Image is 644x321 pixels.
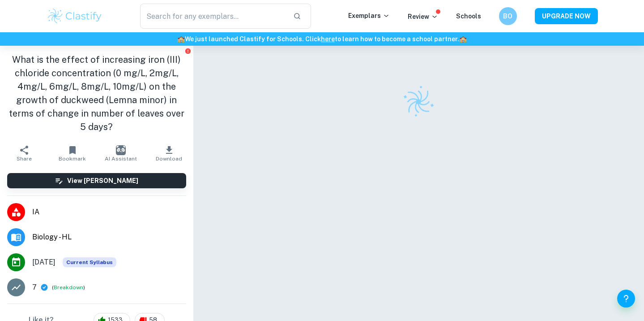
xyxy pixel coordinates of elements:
[456,13,481,20] a: Schools
[408,12,438,22] p: Review
[503,11,513,21] h6: BO
[32,257,55,268] span: [DATE]
[59,156,86,162] span: Bookmark
[535,8,598,24] button: UPGRADE NOW
[97,141,145,166] button: AI Assistant
[67,176,138,186] h6: View [PERSON_NAME]
[52,283,85,292] span: ( )
[32,282,37,293] p: 7
[116,145,126,155] img: AI Assistant
[48,141,97,166] button: Bookmark
[32,207,186,217] span: IA
[177,35,185,43] span: 🏫
[7,173,186,188] button: View [PERSON_NAME]
[63,257,116,267] div: This exemplar is based on the current syllabus. Feel free to refer to it for inspiration/ideas wh...
[459,35,467,43] span: 🏫
[2,34,642,44] h6: We just launched Clastify for Schools. Click to learn how to become a school partner.
[7,53,186,134] h1: What is the effect of increasing iron (III) chloride concentration (0 mg/L, 2mg/L, 4mg/L, 6mg/L, ...
[145,141,193,166] button: Download
[47,7,103,25] img: Clastify logo
[63,257,116,267] span: Current Syllabus
[156,156,182,162] span: Download
[617,290,635,308] button: Help and Feedback
[140,4,286,29] input: Search for any exemplars...
[54,283,83,291] button: Breakdown
[17,156,32,162] span: Share
[348,11,390,21] p: Exemplars
[32,232,186,243] span: Biology - HL
[185,48,192,54] button: Report issue
[105,156,137,162] span: AI Assistant
[397,80,440,123] img: Clastify logo
[321,35,335,43] a: here
[499,7,517,25] button: BO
